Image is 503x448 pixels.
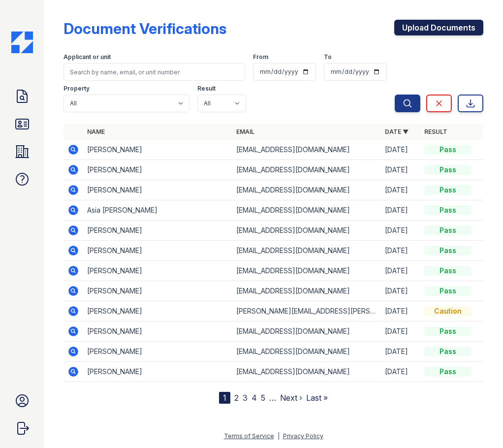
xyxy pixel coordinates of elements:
[83,140,232,160] td: [PERSON_NAME]
[83,180,232,200] td: [PERSON_NAME]
[283,432,323,440] a: Privacy Policy
[232,140,381,160] td: [EMAIL_ADDRESS][DOMAIN_NAME]
[424,286,472,296] div: Pass
[232,321,381,342] td: [EMAIL_ADDRESS][DOMAIN_NAME]
[269,392,276,404] span: …
[381,140,420,160] td: [DATE]
[232,221,381,241] td: [EMAIL_ADDRESS][DOMAIN_NAME]
[424,205,472,215] div: Pass
[63,20,226,37] div: Document Verifications
[385,128,409,135] a: Date ▼
[306,393,328,403] a: Last »
[83,281,232,301] td: [PERSON_NAME]
[232,200,381,221] td: [EMAIL_ADDRESS][DOMAIN_NAME]
[424,326,472,336] div: Pass
[424,165,472,175] div: Pass
[381,362,420,382] td: [DATE]
[381,301,420,321] td: [DATE]
[83,362,232,382] td: [PERSON_NAME]
[63,53,111,61] label: Applicant or unit
[381,342,420,362] td: [DATE]
[424,145,472,155] div: Pass
[394,20,483,35] a: Upload Documents
[381,321,420,342] td: [DATE]
[243,393,248,403] a: 3
[63,85,90,93] label: Property
[424,266,472,276] div: Pass
[63,63,245,81] input: Search by name, email, or unit number
[232,301,381,321] td: [PERSON_NAME][EMAIL_ADDRESS][PERSON_NAME][DOMAIN_NAME]
[424,347,472,356] div: Pass
[324,53,332,61] label: To
[232,180,381,200] td: [EMAIL_ADDRESS][DOMAIN_NAME]
[83,261,232,281] td: [PERSON_NAME]
[381,180,420,200] td: [DATE]
[224,432,274,440] a: Terms of Service
[424,367,472,377] div: Pass
[381,261,420,281] td: [DATE]
[236,128,254,135] a: Email
[197,85,216,93] label: Result
[381,281,420,301] td: [DATE]
[261,393,265,403] a: 5
[83,342,232,362] td: [PERSON_NAME]
[424,128,447,135] a: Result
[424,246,472,256] div: Pass
[424,306,472,316] div: Caution
[232,362,381,382] td: [EMAIL_ADDRESS][DOMAIN_NAME]
[381,221,420,241] td: [DATE]
[232,281,381,301] td: [EMAIL_ADDRESS][DOMAIN_NAME]
[251,393,257,403] a: 4
[11,32,33,53] img: CE_Icon_Blue-c292c112584629df590d857e76928e9f676e5b41ef8f769ba2f05ee15b207248.png
[424,185,472,195] div: Pass
[232,241,381,261] td: [EMAIL_ADDRESS][DOMAIN_NAME]
[280,393,302,403] a: Next ›
[381,200,420,221] td: [DATE]
[232,261,381,281] td: [EMAIL_ADDRESS][DOMAIN_NAME]
[232,160,381,180] td: [EMAIL_ADDRESS][DOMAIN_NAME]
[83,241,232,261] td: [PERSON_NAME]
[83,301,232,321] td: [PERSON_NAME]
[253,53,268,61] label: From
[381,160,420,180] td: [DATE]
[83,221,232,241] td: [PERSON_NAME]
[278,432,280,440] div: |
[83,321,232,342] td: [PERSON_NAME]
[83,200,232,221] td: Asia [PERSON_NAME]
[234,393,239,403] a: 2
[83,160,232,180] td: [PERSON_NAME]
[219,392,230,404] div: 1
[87,128,105,135] a: Name
[232,342,381,362] td: [EMAIL_ADDRESS][DOMAIN_NAME]
[381,241,420,261] td: [DATE]
[424,225,472,235] div: Pass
